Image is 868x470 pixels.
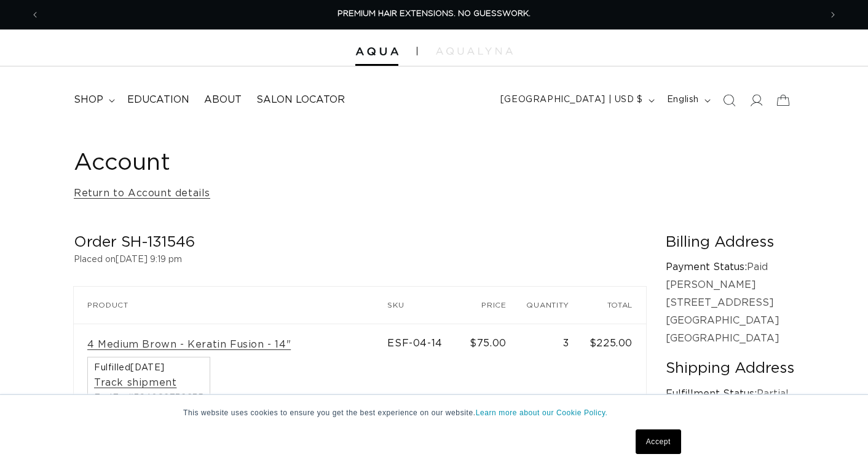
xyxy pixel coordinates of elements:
[660,89,716,112] button: English
[666,233,794,252] h2: Billing Address
[470,338,507,348] span: $75.00
[666,258,794,276] p: Paid
[436,47,513,55] img: aqualyna.com
[74,252,646,268] p: Placed on
[355,47,398,56] img: Aqua Hair Extensions
[116,255,182,264] time: [DATE] 9:19 pm
[464,287,520,324] th: Price
[74,148,794,178] h1: Account
[716,87,743,114] summary: Search
[337,10,531,18] span: PREMIUM HAIR EXTENSIONS. NO GUESSWORK.
[666,389,757,399] strong: Fulfillment Status:
[94,364,203,372] span: Fulfilled
[249,86,352,114] a: Salon Locator
[204,94,242,106] span: About
[74,185,210,202] a: Return to Account details
[493,89,660,112] button: [GEOGRAPHIC_DATA] | USD $
[476,408,608,417] a: Learn more about our Cookie Policy.
[500,94,643,106] span: [GEOGRAPHIC_DATA] | USD $
[387,324,464,424] td: ESF-04-14
[387,287,464,324] th: SKU
[819,3,846,26] button: Next announcement
[520,324,583,424] td: 3
[74,94,103,106] span: shop
[520,287,583,324] th: Quantity
[197,86,249,114] a: About
[666,359,794,378] h2: Shipping Address
[120,86,197,114] a: Education
[74,287,387,324] th: Product
[666,276,794,347] p: [PERSON_NAME] [STREET_ADDRESS] [GEOGRAPHIC_DATA] [GEOGRAPHIC_DATA]
[130,364,165,372] time: [DATE]
[583,324,646,424] td: $225.00
[636,429,681,454] a: Accept
[87,338,291,351] a: 4 Medium Brown - Keratin Fusion - 14"
[183,407,685,418] p: This website uses cookies to ensure you get the best experience on our website.
[666,262,747,272] strong: Payment Status:
[256,94,345,106] span: Salon Locator
[583,287,646,324] th: Total
[22,3,49,26] button: Previous announcement
[666,385,794,403] p: Partial
[74,233,646,252] h2: Order SH-131546
[66,86,120,114] summary: shop
[667,94,699,106] span: English
[94,376,176,389] a: Track shipment
[127,94,189,106] span: Education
